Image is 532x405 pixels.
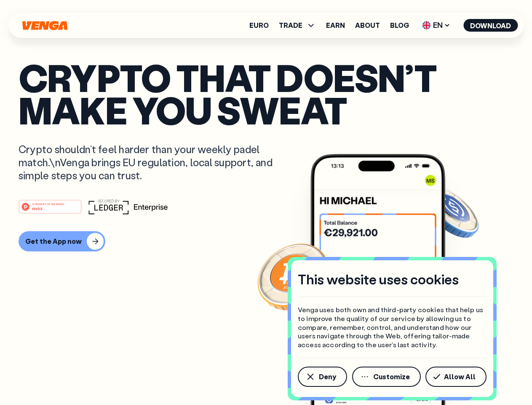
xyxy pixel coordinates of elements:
a: Blog [390,22,409,29]
p: Crypto that doesn’t make you sweat [19,61,513,126]
button: Deny [298,367,347,387]
tspan: Web3 [32,206,43,211]
a: Get the App now [19,231,513,251]
span: Customize [373,373,410,380]
button: Download [463,19,518,32]
span: Allow All [444,373,476,380]
span: TRADE [279,20,316,30]
button: Get the App now [19,231,105,251]
img: flag-uk [422,21,430,30]
tspan: #1 PRODUCT OF THE MONTH [32,202,64,205]
a: #1 PRODUCT OF THE MONTHWeb3 [19,205,82,216]
button: Allow All [425,367,487,387]
img: Bitcoin [256,238,331,314]
div: Get the App now [25,237,82,246]
img: USDC coin [420,181,481,242]
a: Euro [249,22,269,29]
span: EN [419,19,453,32]
button: Customize [352,367,421,387]
a: Earn [326,22,345,29]
p: Venga uses both own and third-party cookies that help us to improve the quality of our service by... [298,305,487,349]
span: Deny [319,373,336,380]
h4: This website uses cookies [298,270,459,288]
a: About [355,22,380,29]
p: Crypto shouldn’t feel harder than your weekly padel match.\nVenga brings EU regulation, local sup... [19,143,285,182]
span: TRADE [279,22,302,29]
svg: Home [21,21,68,30]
